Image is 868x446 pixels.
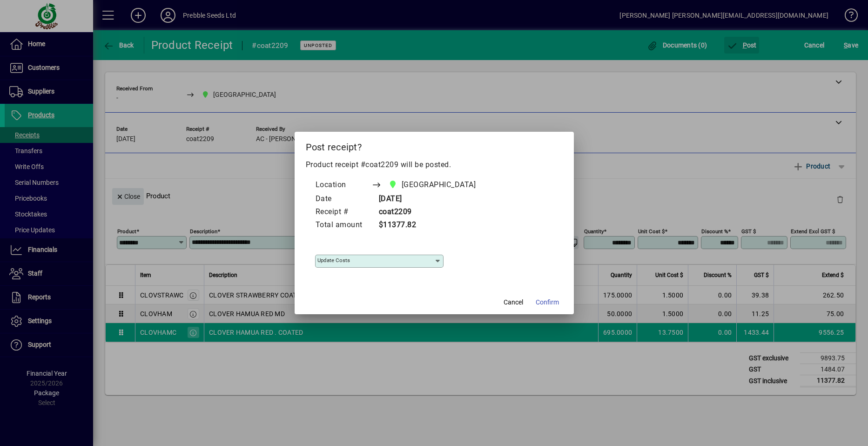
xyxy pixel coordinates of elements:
[315,178,372,193] td: Location
[498,294,528,311] button: Cancel
[317,257,350,264] mat-label: Update costs
[504,297,523,307] span: Cancel
[402,179,476,190] span: [GEOGRAPHIC_DATA]
[295,132,574,159] h2: Post receipt?
[315,193,372,206] td: Date
[386,178,480,191] span: CHRISTCHURCH
[306,159,563,170] p: Product receipt #coat2209 will be posted.
[372,206,494,219] td: coat2209
[315,219,372,232] td: Total amount
[532,294,563,311] button: Confirm
[536,297,559,307] span: Confirm
[372,193,494,206] td: [DATE]
[315,206,372,219] td: Receipt #
[372,219,494,232] td: $11377.82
